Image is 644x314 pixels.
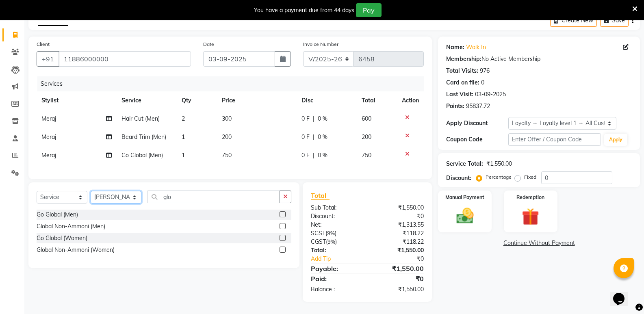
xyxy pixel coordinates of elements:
[481,78,484,87] div: 0
[297,91,357,110] th: Disc
[301,133,310,141] span: 0 F
[451,206,479,226] img: _cash.svg
[182,115,185,122] span: 2
[254,6,354,15] div: You have a payment due from 44 days
[446,135,508,144] div: Coupon Code
[446,90,473,99] div: Last Visit:
[222,133,232,141] span: 200
[37,234,87,243] div: Go Global (Women)
[486,160,512,168] div: ₹1,550.00
[367,274,430,284] div: ₹0
[313,151,314,160] span: |
[121,133,166,141] span: Beard Trim (Men)
[466,43,486,52] a: Walk In
[222,115,232,122] span: 300
[301,115,310,123] span: 0 F
[217,91,297,110] th: Price
[37,41,50,48] label: Client
[356,3,382,17] button: Pay
[327,230,335,236] span: 9%
[480,67,490,75] div: 976
[367,264,430,273] div: ₹1,550.00
[311,238,326,245] span: CGST
[313,115,314,123] span: |
[37,222,105,231] div: Global Non-Ammoni (Men)
[305,238,367,246] div: ( )
[305,229,367,238] div: ( )
[446,43,464,52] div: Name:
[37,91,117,110] th: Stylist
[305,274,367,284] div: Paid:
[305,255,378,263] a: Add Tip
[446,102,464,110] div: Points:
[604,134,627,146] button: Apply
[182,152,185,159] span: 1
[367,221,430,229] div: ₹1,313.55
[362,133,371,141] span: 200
[367,229,430,238] div: ₹118.22
[397,91,424,110] th: Action
[121,152,163,159] span: Go Global (Men)
[222,152,232,159] span: 750
[301,151,310,160] span: 0 F
[182,133,185,141] span: 1
[203,41,214,48] label: Date
[305,264,367,273] div: Payable:
[41,115,56,122] span: Meraj
[446,67,478,75] div: Total Visits:
[318,151,327,160] span: 0 %
[318,115,327,123] span: 0 %
[367,238,430,246] div: ₹118.22
[305,204,367,212] div: Sub Total:
[362,115,371,122] span: 600
[367,212,430,221] div: ₹0
[466,102,490,110] div: 95837.72
[311,230,325,237] span: SGST
[446,174,471,182] div: Discount:
[327,238,335,245] span: 9%
[446,78,479,87] div: Card on file:
[37,210,78,219] div: Go Global (Men)
[59,51,191,67] input: Search by Name/Mobile/Email/Code
[121,115,160,122] span: Hair Cut (Men)
[367,246,430,255] div: ₹1,550.00
[147,191,280,203] input: Search or Scan
[362,152,371,159] span: 750
[516,194,544,201] label: Redemption
[486,173,512,181] label: Percentage
[357,91,397,110] th: Total
[508,133,601,146] input: Enter Offer / Coupon Code
[318,133,327,141] span: 0 %
[177,91,217,110] th: Qty
[550,14,597,27] button: Create New
[37,51,59,67] button: +91
[475,90,506,99] div: 03-09-2025
[41,133,56,141] span: Meraj
[305,285,367,294] div: Balance :
[378,255,430,263] div: ₹0
[303,41,338,48] label: Invoice Number
[440,239,638,247] a: Continue Without Payment
[367,204,430,212] div: ₹1,550.00
[446,119,508,128] div: Apply Discount
[37,246,115,254] div: Global Non-Ammoni (Women)
[610,282,636,306] iframe: chat widget
[305,221,367,229] div: Net:
[37,76,430,91] div: Services
[446,55,632,63] div: No Active Membership
[311,191,330,200] span: Total
[600,14,629,27] button: Save
[367,285,430,294] div: ₹1,550.00
[305,246,367,255] div: Total:
[41,152,56,159] span: Meraj
[524,173,536,181] label: Fixed
[446,55,481,63] div: Membership:
[446,160,483,168] div: Service Total:
[117,91,177,110] th: Service
[305,212,367,221] div: Discount:
[313,133,314,141] span: |
[516,206,544,227] img: _gift.svg
[445,194,484,201] label: Manual Payment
